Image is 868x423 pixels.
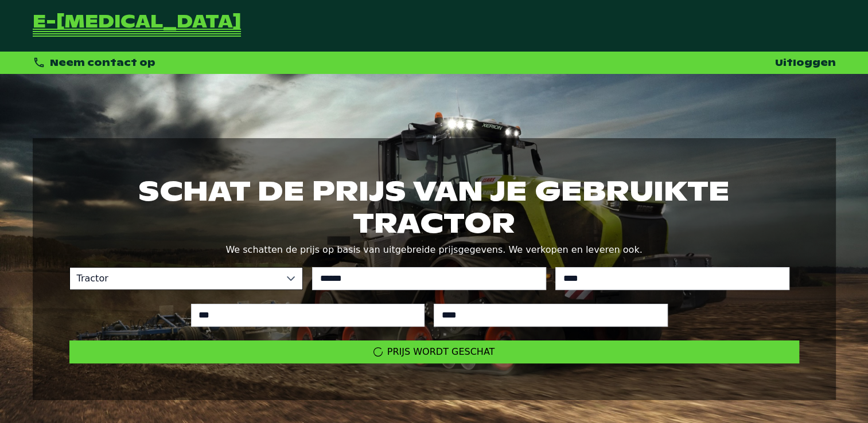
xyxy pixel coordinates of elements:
a: Uitloggen [775,57,836,69]
span: Neem contact op [50,57,155,69]
span: Prijs wordt geschat [387,346,495,357]
div: Neem contact op [33,56,156,69]
button: Prijs wordt geschat [69,340,799,363]
a: Terug naar de startpagina [33,14,241,38]
span: Tractor [70,268,280,289]
p: We schatten de prijs op basis van uitgebreide prijsgegevens. We verkopen en leveren ook. [69,242,799,258]
h1: Schat de prijs van je gebruikte tractor [69,175,799,239]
